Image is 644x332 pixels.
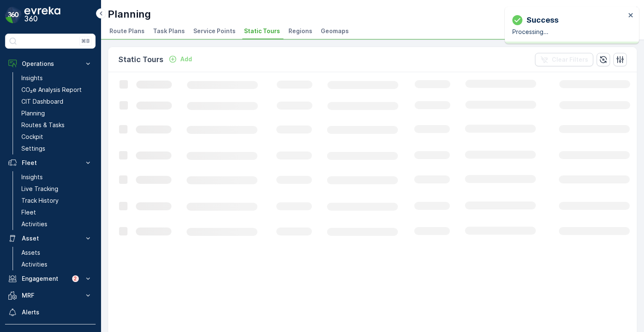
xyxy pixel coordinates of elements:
[5,154,96,171] button: Fleet
[18,259,96,270] a: Activities
[321,27,349,35] span: Geomaps
[21,121,65,129] p: Routes & Tasks
[18,218,96,230] a: Activities
[165,54,195,64] button: Add
[118,54,164,65] p: Static Tours
[22,159,79,167] p: Fleet
[21,86,82,94] p: CO₂e Analysis Report
[24,7,60,24] img: logo_dark-DEwI_e13.png
[21,144,45,153] p: Settings
[5,230,96,247] button: Asset
[628,12,634,20] button: close
[21,208,36,217] p: Fleet
[5,55,96,72] button: Operations
[21,220,47,228] p: Activities
[22,60,79,68] p: Operations
[153,27,185,35] span: Task Plans
[18,96,96,107] a: CIT Dashboard
[527,14,558,26] p: Success
[21,109,45,118] p: Planning
[73,275,78,282] p: 2
[22,234,79,243] p: Asset
[22,308,92,316] p: Alerts
[18,183,96,195] a: Live Tracking
[18,171,96,183] a: Insights
[18,247,96,259] a: Assets
[18,131,96,143] a: Cockpit
[5,287,96,304] button: MRF
[21,248,40,257] p: Assets
[18,207,96,218] a: Fleet
[193,27,236,35] span: Service Points
[21,173,43,181] p: Insights
[22,274,67,283] p: Engagement
[18,195,96,207] a: Track History
[108,8,151,21] p: Planning
[21,97,63,106] p: CIT Dashboard
[18,107,96,119] a: Planning
[18,119,96,131] a: Routes & Tasks
[21,133,43,141] p: Cockpit
[21,74,43,82] p: Insights
[18,84,96,96] a: CO₂e Analysis Report
[18,72,96,84] a: Insights
[552,55,588,64] p: Clear Filters
[18,143,96,154] a: Settings
[512,28,626,36] p: Processing...
[21,260,47,269] p: Activities
[5,7,22,24] img: logo
[81,38,90,44] p: ⌘B
[21,196,59,205] p: Track History
[535,53,593,66] button: Clear Filters
[180,55,192,63] p: Add
[288,27,312,35] span: Regions
[244,27,280,35] span: Static Tours
[109,27,145,35] span: Route Plans
[21,185,58,193] p: Live Tracking
[22,291,79,300] p: MRF
[5,270,96,287] button: Engagement2
[5,304,96,321] a: Alerts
